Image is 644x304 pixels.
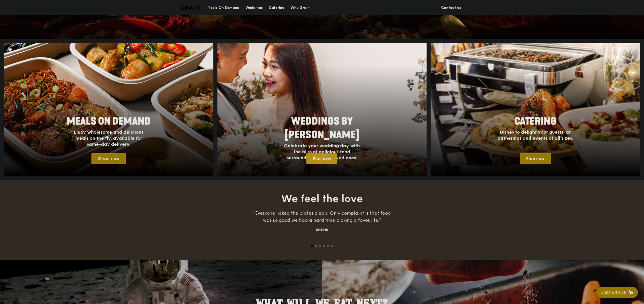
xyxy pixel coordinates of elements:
[431,43,640,176] img: catering-card.e1cfaf3e.jpg
[266,0,287,15] a: Catering
[498,129,573,141] span: Dishes to delight your guests, at gatherings and events of all sizes.
[207,0,239,15] div: Meals On Demand
[291,0,310,15] div: Why Grain
[180,6,200,10] img: Grain
[520,153,551,164] a: Plan now
[287,0,313,15] a: Why Grain
[242,0,266,15] a: Weddings
[438,0,464,15] a: Contact us
[431,43,640,176] a: CateringDishes to delight your guests, at gatherings and events of all sizes.Plan now
[246,228,398,233] div: Charis
[4,43,213,176] a: Meals On DemandEnjoy wholesome and delicious meals on the fly, available for same-day delivery.Or...
[601,289,626,295] span: Chat with us
[67,115,151,127] span: Meals On Demand
[514,115,556,127] span: Catering
[597,287,638,298] button: Chat with us🦙
[217,43,427,176] a: Weddings by [PERSON_NAME]Celebrate your wedding day with the bliss of delicious food surrounded b...
[269,0,284,15] div: Catering
[245,0,263,15] div: Weddings
[284,143,360,161] span: Celebrate your wedding day with the bliss of delicious food surrounded by your loved ones.
[319,245,321,247] span: Go to slide 3
[306,153,337,164] a: Plan now
[246,210,398,224] div: "Everyone licked the plates clean. Only complaint is that food was so good we had a hard time pic...
[327,245,329,247] span: Go to slide 5
[323,245,325,247] span: Go to slide 4
[74,129,143,147] span: Enjoy wholesome and delicious meals on the fly, available for same-day delivery.
[628,289,634,295] span: 🦙
[331,245,333,247] span: Go to slide 6
[91,153,126,164] a: Order now
[315,245,317,247] span: Go to slide 2
[311,245,313,247] span: Go to slide 1
[4,43,213,176] img: meals-on-demand-card.d2b6f6db.png
[285,115,359,141] span: Weddings by [PERSON_NAME]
